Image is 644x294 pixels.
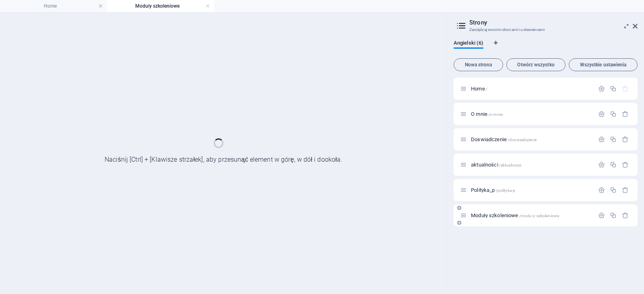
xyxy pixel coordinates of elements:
div: Ustawienia [598,111,605,117]
span: Kliknij, aby otworzyć stronę [471,162,521,168]
button: Otwórz wszystko [506,58,566,71]
span: /aktualnosci [499,163,522,167]
span: /doswiadczenie [508,138,537,142]
h4: Moduły szkoleniowe [107,2,214,10]
div: Usuń [622,187,629,193]
div: O mnie/o-mnie [469,111,594,117]
div: Duplikuj [610,187,617,193]
span: Moduły szkoleniowe [471,212,559,218]
span: /o-mnie [488,112,503,117]
div: Ustawienia [598,161,605,168]
div: Duplikuj [610,85,617,92]
div: Zakładki językowe [454,40,638,55]
span: Kliknij, aby otworzyć stronę [471,86,487,92]
div: Duplikuj [610,212,617,219]
button: Wszystkie ustawienia [569,58,638,71]
div: Duplikuj [610,161,617,168]
div: Moduły szkoleniowe/modu-y-szkoleniowe [469,213,594,218]
div: Ustawienia [598,85,605,92]
span: /polityka-p [496,188,516,193]
div: Usuń [622,161,629,168]
h3: Zarządzaj swoimi stronami i ustawieniami [469,26,621,33]
div: Polityka_p/polityka-p [469,187,594,193]
div: Usuń [622,111,629,117]
span: Kliknij, aby otworzyć stronę [471,136,537,142]
div: Usuń [622,212,629,219]
span: Nowa strona [457,62,500,67]
span: Angielski (6) [454,38,483,49]
div: Duplikuj [610,111,617,117]
div: Duplikuj [610,136,617,143]
span: / [486,87,487,91]
div: Ustawienia [598,187,605,193]
span: Kliknij, aby otworzyć stronę [471,187,515,193]
div: Doswiadczenie/doswiadczenie [469,137,594,142]
div: Home/ [469,86,594,91]
span: Wszystkie ustawienia [572,62,634,67]
div: aktualności/aktualnosci [469,162,594,167]
div: Strony startowej nie można usunąć [622,85,629,92]
div: Ustawienia [598,212,605,219]
span: /modu-y-szkoleniowe [519,214,559,218]
span: Kliknij, aby otworzyć stronę [471,111,503,117]
button: Nowa strona [454,58,503,71]
h2: Strony [469,19,638,26]
div: Ustawienia [598,136,605,143]
span: Otwórz wszystko [510,62,562,67]
div: Usuń [622,136,629,143]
